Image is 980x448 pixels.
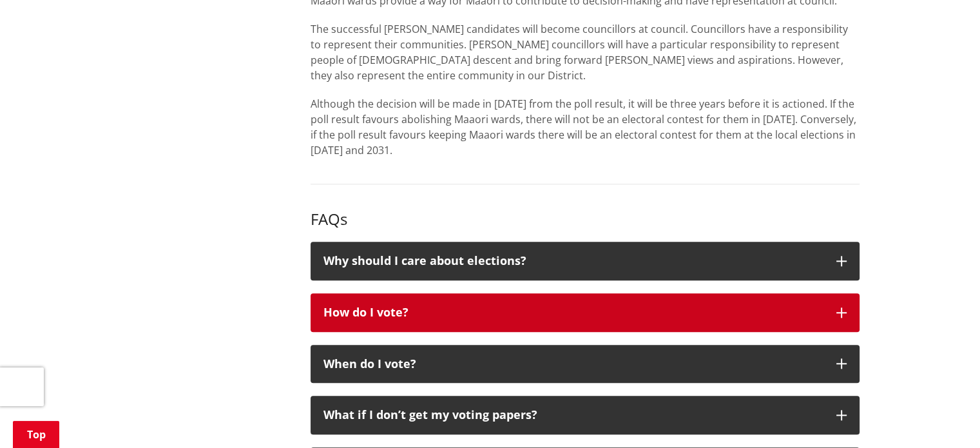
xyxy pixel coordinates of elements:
[323,255,823,268] div: Why should I care about elections?
[13,421,59,448] a: Top
[323,358,823,371] div: When do I vote?
[311,210,860,229] h3: FAQs
[311,96,860,158] p: Although the decision will be made in [DATE] from the poll result, it will be three years before ...
[311,396,860,434] button: What if I don’t get my voting papers?
[311,242,860,280] button: Why should I care about elections?
[311,345,860,384] button: When do I vote?
[311,21,860,83] p: The successful [PERSON_NAME] candidates will become councillors at council. Councillors have a re...
[323,306,823,319] div: How do I vote?
[921,394,967,440] iframe: Messenger Launcher
[323,409,823,422] div: What if I don’t get my voting papers?
[311,293,860,332] button: How do I vote?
